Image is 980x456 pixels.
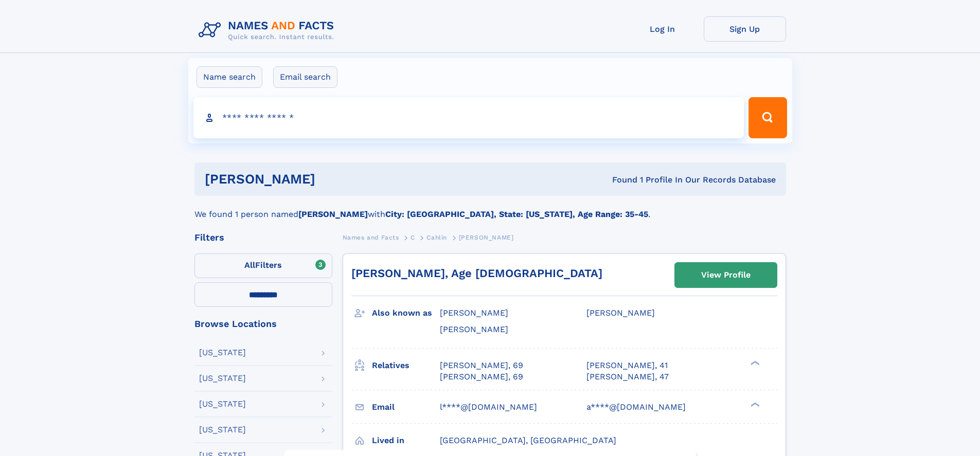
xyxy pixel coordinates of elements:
[440,435,616,445] span: [GEOGRAPHIC_DATA], [GEOGRAPHIC_DATA]
[194,196,786,221] div: We found 1 person named with .
[199,400,246,408] div: [US_STATE]
[372,357,440,374] h3: Relatives
[748,401,760,408] div: ❯
[464,174,776,186] div: Found 1 Profile In Our Records Database
[586,371,669,382] a: [PERSON_NAME], 47
[197,66,262,88] label: Name search
[205,173,464,186] h1: [PERSON_NAME]
[704,16,786,42] a: Sign Up
[675,263,777,287] a: View Profile
[411,234,415,241] span: C
[194,319,332,329] div: Browse Locations
[426,234,447,241] span: Cahlin
[194,253,332,278] label: Filters
[298,209,368,219] b: [PERSON_NAME]
[194,233,332,242] div: Filters
[194,16,343,44] img: Logo Names and Facts
[385,209,648,219] b: City: [GEOGRAPHIC_DATA], State: [US_STATE], Age Range: 35-45
[199,349,246,357] div: [US_STATE]
[440,308,508,318] span: [PERSON_NAME]
[426,231,447,244] a: Cahlin
[372,398,440,416] h3: Email
[440,360,523,371] a: [PERSON_NAME], 69
[586,360,668,371] a: [PERSON_NAME], 41
[749,97,787,138] button: Search Button
[244,260,255,270] span: All
[372,432,440,449] h3: Lived in
[621,16,704,42] a: Log In
[273,66,337,88] label: Email search
[586,308,655,318] span: [PERSON_NAME]
[459,234,514,241] span: [PERSON_NAME]
[193,97,744,138] input: search input
[701,263,751,287] div: View Profile
[411,231,415,244] a: C
[343,231,399,244] a: Names and Facts
[748,359,760,366] div: ❯
[440,324,508,334] span: [PERSON_NAME]
[440,371,523,382] a: [PERSON_NAME], 69
[372,304,440,322] h3: Also known as
[199,426,246,434] div: [US_STATE]
[199,374,246,382] div: [US_STATE]
[351,267,602,280] a: [PERSON_NAME], Age [DEMOGRAPHIC_DATA]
